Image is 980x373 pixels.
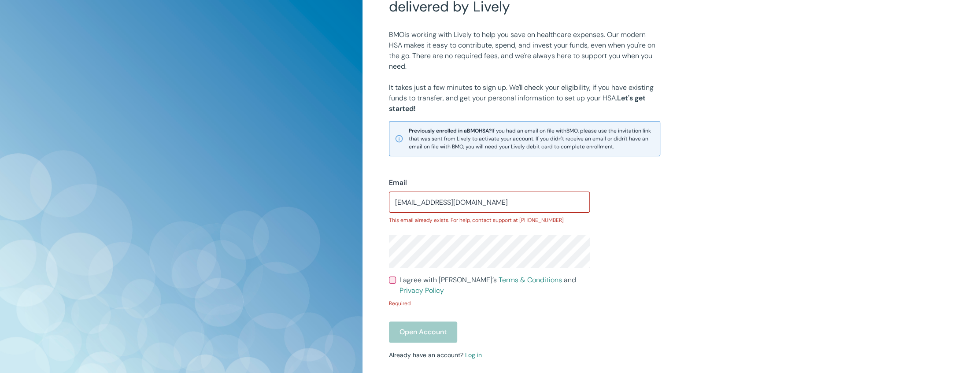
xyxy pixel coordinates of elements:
span: If you had an email on file with BMO , please use the invitation link that was sent from Lively t... [409,127,655,151]
span: I agree with [PERSON_NAME]’s and [399,275,590,296]
strong: Previously enrolled in a BMO HSA? [409,127,492,134]
small: Already have an account? [389,351,482,359]
a: Terms & Conditions [499,275,562,284]
label: Email [389,177,407,188]
p: BMO is working with Lively to help you save on healthcare expenses. Our modern HSA makes it easy ... [389,30,660,72]
p: Required [389,299,590,307]
p: This email already exists. For help, contact support at [PHONE_NUMBER] [389,216,590,224]
p: It takes just a few minutes to sign up. We'll check your eligibility, if you have existing funds ... [389,82,660,114]
a: Log in [465,351,482,359]
a: Privacy Policy [399,286,444,295]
